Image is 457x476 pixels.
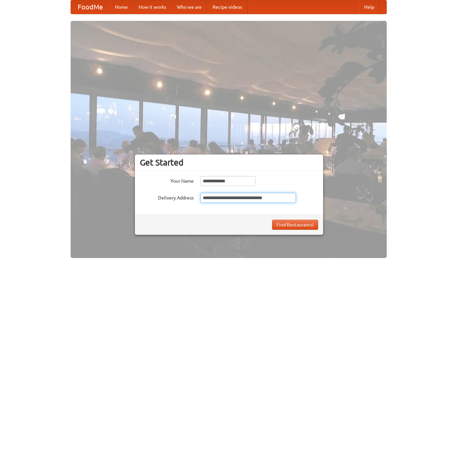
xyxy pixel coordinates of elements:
a: How it works [133,0,172,14]
a: Home [110,0,133,14]
a: Who we are [172,0,207,14]
a: Help [359,0,380,14]
a: FoodMe [71,0,110,14]
label: Your Name [140,176,194,184]
h3: Get Started [140,157,318,168]
label: Delivery Address [140,193,194,201]
button: Find Restaurants! [272,220,318,230]
a: Recipe videos [207,0,247,14]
